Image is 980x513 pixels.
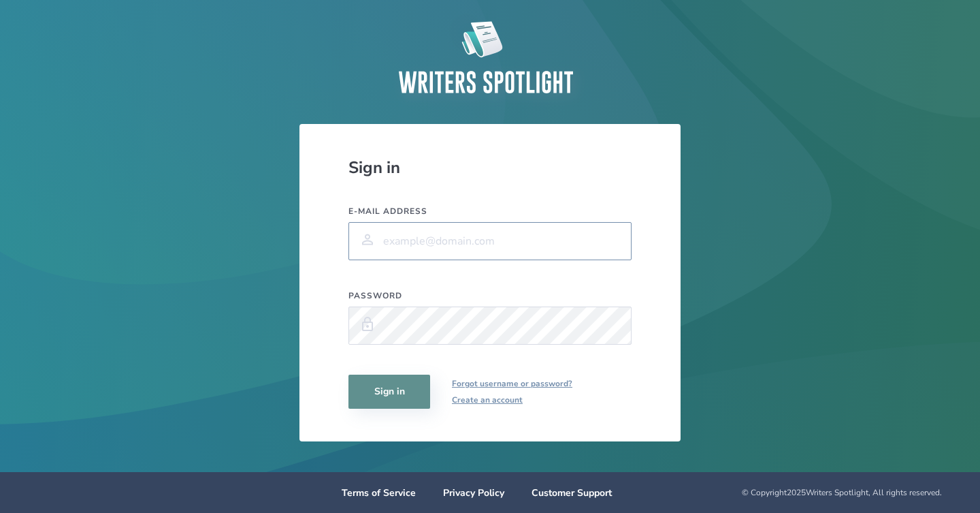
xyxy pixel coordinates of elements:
label: Password [348,290,632,301]
a: Forgot username or password? [452,375,572,392]
div: © Copyright 2025 Writers Spotlight, All rights reserved. [632,487,942,498]
a: Privacy Policy [443,486,504,499]
a: Create an account [452,392,572,408]
a: Customer Support [532,486,612,499]
button: Sign in [348,375,430,409]
div: Sign in [348,157,632,178]
label: E-mail address [348,206,632,217]
a: Terms of Service [342,486,416,499]
input: example@domain.com [348,222,632,260]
